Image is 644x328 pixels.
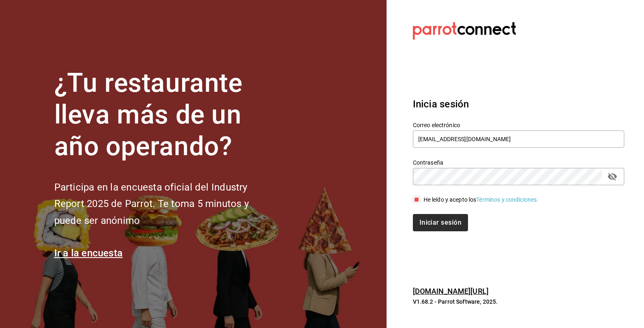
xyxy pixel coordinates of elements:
[413,298,624,306] p: V1.68.2 - Parrot Software, 2025.
[413,130,624,148] input: Ingresa tu correo electrónico
[424,195,539,204] div: He leído y acepto los
[413,97,624,112] h3: Inicia sesión
[413,160,624,165] label: Contraseña
[54,247,123,259] a: Ir a la encuesta
[413,122,624,128] label: Correo electrónico
[476,196,538,203] a: Términos y condiciones.
[54,67,276,162] h1: ¿Tu restaurante lleva más de un año operando?
[605,170,619,184] button: passwordField
[413,287,489,295] a: [DOMAIN_NAME][URL]
[413,214,468,231] button: Iniciar sesión
[54,179,276,229] h2: Participa en la encuesta oficial del Industry Report 2025 de Parrot. Te toma 5 minutos y puede se...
